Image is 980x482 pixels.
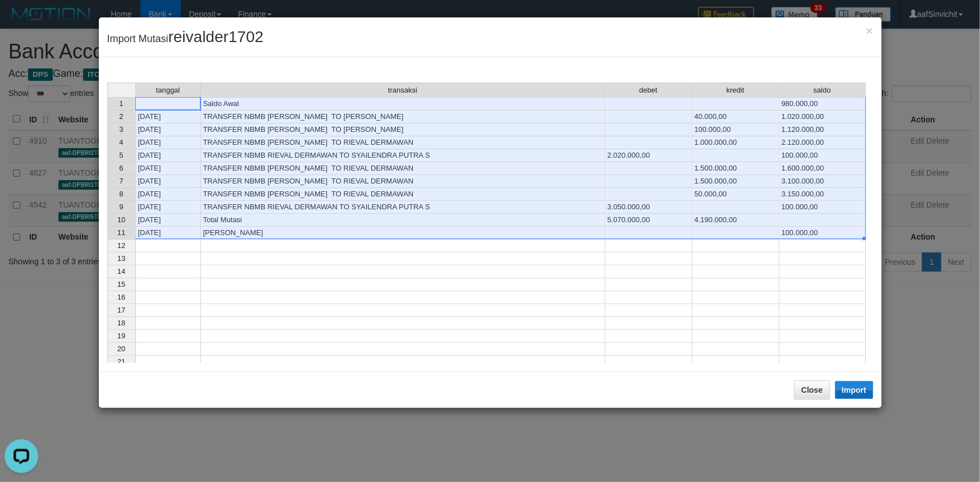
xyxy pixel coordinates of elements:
td: [DATE] [135,149,201,162]
td: [DATE] [135,214,201,227]
span: × [866,24,873,37]
td: 1.120.000,00 [780,123,866,136]
td: 40.000,00 [692,111,780,123]
td: 980.000,00 [780,97,866,111]
td: [DATE] [135,123,201,136]
span: 20 [117,345,125,353]
span: 18 [117,319,125,327]
td: 5.070.000,00 [605,214,692,227]
td: 100.000,00 [780,227,866,240]
span: transaksi [388,86,417,94]
span: saldo [813,86,831,94]
span: 5 [119,151,123,159]
td: [PERSON_NAME] [201,227,605,240]
td: [DATE] [135,175,201,188]
td: 50.000,00 [692,188,780,201]
td: TRANSFER NBMB RIEVAL DERMAWAN TO SYAILENDRA PUTRA S [201,201,605,214]
span: 7 [119,177,123,185]
td: 1.600.000,00 [780,162,866,175]
td: 100.000,00 [692,123,780,136]
td: 1.020.000,00 [780,111,866,123]
td: [DATE] [135,162,201,175]
span: 17 [117,306,125,314]
td: TRANSFER NBMB [PERSON_NAME] TO RIEVAL DERMAWAN [201,175,605,188]
span: reivalder1702 [168,28,264,45]
td: 3.100.000,00 [780,175,866,188]
td: 100.000,00 [780,149,866,162]
td: 1.500.000,00 [692,175,780,188]
button: Close [794,380,830,400]
th: Select whole grid [107,82,135,97]
td: 2.120.000,00 [780,136,866,149]
span: Import Mutasi [107,33,264,44]
span: kredit [727,86,745,94]
td: TRANSFER NBMB [PERSON_NAME] TO RIEVAL DERMAWAN [201,162,605,175]
span: 1 [119,99,123,108]
span: 13 [117,254,125,263]
button: Close [866,25,873,36]
td: 4.190.000,00 [692,214,780,227]
td: 1.000.000,00 [692,136,780,149]
span: 15 [117,280,125,288]
span: 6 [119,164,123,172]
span: 12 [117,241,125,250]
span: 19 [117,332,125,340]
td: 3.050.000,00 [605,201,692,214]
td: TRANSFER NBMB [PERSON_NAME] TO [PERSON_NAME] [201,111,605,123]
span: 8 [119,190,123,198]
td: 2.020.000,00 [605,149,692,162]
span: 3 [119,125,123,134]
td: TRANSFER NBMB [PERSON_NAME] TO RIEVAL DERMAWAN [201,188,605,201]
span: tanggal [156,86,180,94]
span: 9 [119,203,123,211]
span: 16 [117,293,125,301]
td: Saldo Awal [201,97,605,111]
td: TRANSFER NBMB [PERSON_NAME] TO [PERSON_NAME] [201,123,605,136]
td: 1.500.000,00 [692,162,780,175]
span: 4 [119,138,123,146]
td: [DATE] [135,188,201,201]
td: [DATE] [135,136,201,149]
td: [DATE] [135,201,201,214]
td: TRANSFER NBMB RIEVAL DERMAWAN TO SYAILENDRA PUTRA S [201,149,605,162]
span: debet [639,86,658,94]
button: Import [835,381,873,399]
span: 11 [117,228,125,237]
span: 10 [117,215,125,224]
td: Total Mutasi [201,214,605,227]
td: [DATE] [135,111,201,123]
td: [DATE] [135,227,201,240]
span: 2 [119,112,123,121]
td: 3.150.000,00 [780,188,866,201]
button: Open LiveChat chat widget [4,4,38,38]
td: TRANSFER NBMB [PERSON_NAME] TO RIEVAL DERMAWAN [201,136,605,149]
span: 21 [117,357,125,366]
td: 100.000,00 [780,201,866,214]
span: 14 [117,267,125,276]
